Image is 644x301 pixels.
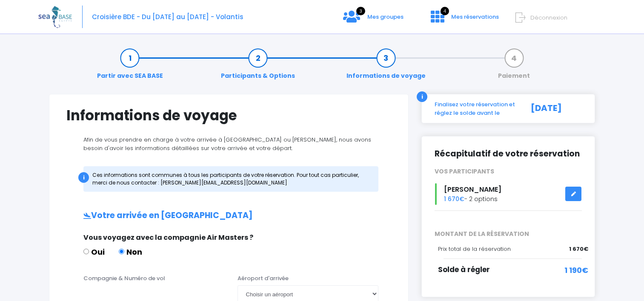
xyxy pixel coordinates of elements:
input: Oui [83,249,89,254]
a: 3 Mes groupes [336,16,410,24]
span: Déconnexion [530,14,567,22]
label: Compagnie & Numéro de vol [83,274,165,283]
a: 4 Mes réservations [424,16,504,24]
a: Paiement [494,54,534,80]
span: Croisière BDE - Du [DATE] au [DATE] - Volantis [92,12,243,21]
h2: Récapitulatif de votre réservation [435,149,582,159]
div: i [417,91,427,102]
div: VOS PARTICIPANTS [428,167,588,176]
span: 1 670€ [569,245,588,253]
span: [PERSON_NAME] [444,185,501,194]
div: [DATE] [521,100,588,117]
div: i [78,172,89,183]
span: 4 [441,7,449,15]
div: Ces informations sont communes à tous les participants de votre réservation. Pour tout cas partic... [83,166,378,192]
div: - 2 options [428,183,588,205]
span: Mes groupes [367,13,404,21]
span: Prix total de la réservation [438,245,511,253]
div: Finalisez votre réservation et réglez le solde avant le [428,100,521,117]
h2: Votre arrivée en [GEOGRAPHIC_DATA] [66,211,391,221]
h1: Informations de voyage [66,107,391,124]
span: Solde à régler [438,264,490,275]
span: Vous voyagez avec la compagnie Air Masters ? [83,233,253,242]
p: Afin de vous prendre en charge à votre arrivée à [GEOGRAPHIC_DATA] ou [PERSON_NAME], nous avons b... [66,136,391,152]
label: Non [119,246,142,258]
span: 1 190€ [564,264,588,276]
span: 1 670€ [444,195,464,203]
a: Participants & Options [217,54,299,80]
span: MONTANT DE LA RÉSERVATION [428,230,588,239]
input: Non [119,249,124,254]
label: Oui [83,246,105,258]
label: Aéroport d'arrivée [238,274,289,283]
a: Partir avec SEA BASE [93,54,167,80]
span: Mes réservations [451,13,499,21]
span: 3 [356,7,365,15]
a: Informations de voyage [342,54,430,80]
